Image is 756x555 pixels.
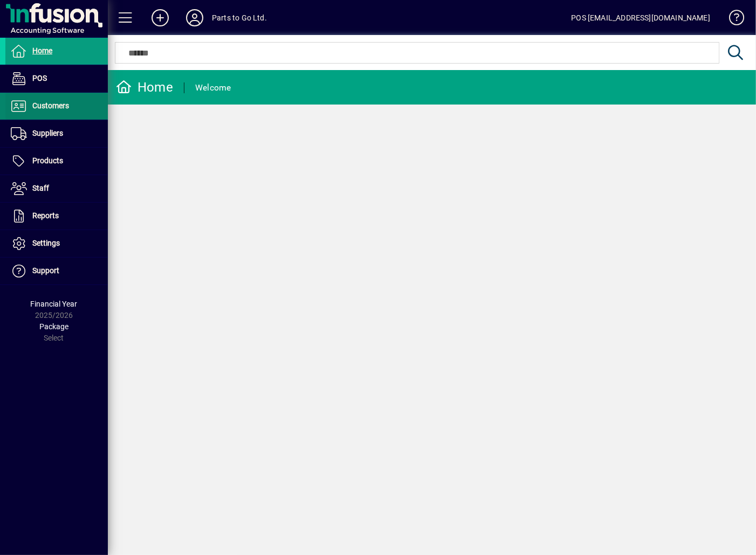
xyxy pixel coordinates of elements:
[5,65,108,92] a: POS
[177,8,212,27] button: Profile
[32,74,47,82] span: POS
[571,9,710,26] div: POS [EMAIL_ADDRESS][DOMAIN_NAME]
[5,93,108,120] a: Customers
[212,9,267,26] div: Parts to Go Ltd.
[721,2,743,37] a: Knowledge Base
[32,156,63,165] span: Products
[32,211,59,220] span: Reports
[5,230,108,257] a: Settings
[32,184,49,192] span: Staff
[39,322,68,331] span: Package
[32,101,69,110] span: Customers
[5,175,108,202] a: Staff
[5,148,108,175] a: Products
[195,79,231,96] div: Welcome
[116,79,173,96] div: Home
[5,203,108,230] a: Reports
[5,258,108,285] a: Support
[143,8,177,27] button: Add
[31,300,78,308] span: Financial Year
[32,46,52,55] span: Home
[32,129,63,137] span: Suppliers
[32,266,59,275] span: Support
[32,239,60,247] span: Settings
[5,120,108,147] a: Suppliers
